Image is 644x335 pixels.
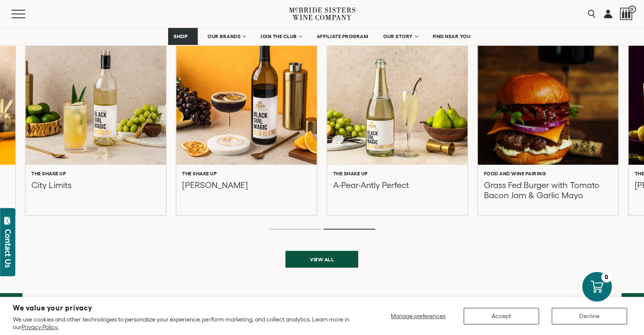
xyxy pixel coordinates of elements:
[311,28,374,45] a: AFFILIATE PROGRAM
[378,28,423,45] a: OUR STORY
[174,33,188,39] span: SHOP
[295,251,349,268] span: View all
[182,171,217,177] h6: The Shake Up
[182,180,247,200] p: [PERSON_NAME]
[433,33,471,39] span: FIND NEAR YOU
[207,33,240,39] span: OUR BRANDS
[601,272,612,282] div: 0
[317,33,368,39] span: AFFILIATE PROGRAM
[484,180,613,200] p: Grass Fed Burger with Tomato Bacon Jam & Garlic Mayo
[176,34,317,215] a: Eliza The Shake Up [PERSON_NAME]
[269,229,321,230] li: Page dot 1
[333,180,409,200] p: A-Pear-Antly Perfect
[391,313,445,319] span: Manage preferences
[4,229,12,268] div: Contact Us
[327,34,467,215] a: A-Pear-Antly Perfect The Shake Up A-Pear-Antly Perfect
[25,34,166,215] a: City Limits The Shake Up City Limits
[31,180,71,200] p: City Limits
[11,10,42,18] button: Mobile Menu Trigger
[13,316,355,331] p: We use cookies and other technologies to personalize your experience, perform marketing, and coll...
[260,33,297,39] span: JOIN THE CLUB
[464,308,539,324] button: Accept
[285,251,358,268] a: View all
[478,34,619,215] a: Grass Fed Burger with Tomato Bacon Jam & Garlic Mayo Food and Wine Pairing Grass Fed Burger with ...
[31,171,66,177] h6: The Shake Up
[13,305,355,312] h2: We value your privacy
[22,324,58,330] a: Privacy Policy.
[552,308,627,324] button: Decline
[427,28,476,45] a: FIND NEAR YOU
[628,6,636,13] span: 0
[255,28,307,45] a: JOIN THE CLUB
[386,308,451,324] button: Manage preferences
[484,171,546,177] h6: Food and Wine Pairing
[383,33,413,39] span: OUR STORY
[168,28,198,45] a: SHOP
[333,171,368,177] h6: The Shake Up
[323,229,375,230] li: Page dot 2
[202,28,251,45] a: OUR BRANDS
